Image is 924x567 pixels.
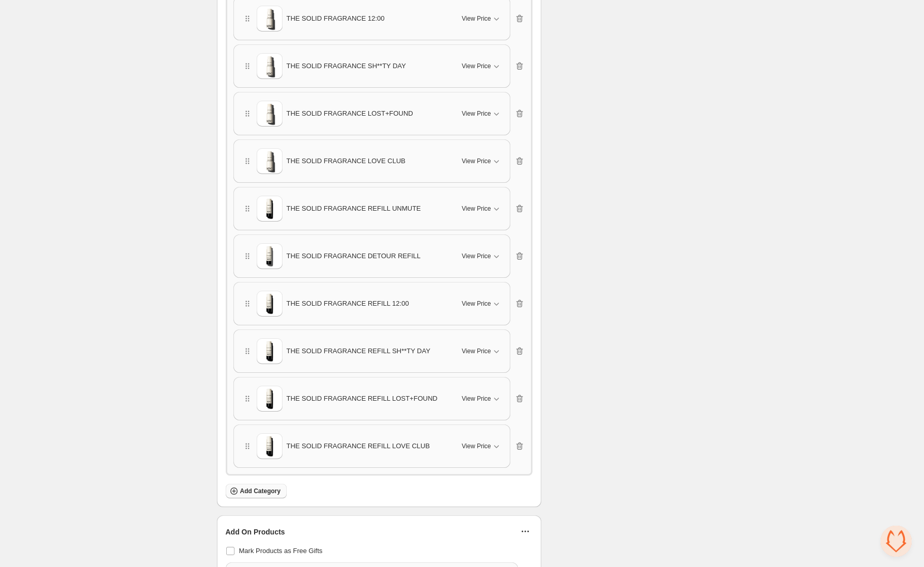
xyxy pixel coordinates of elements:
button: View Price [456,248,507,264]
span: View Price [462,442,491,450]
span: THE SOLID FRAGRANCE 12:00 [287,13,385,24]
span: Add Category [240,487,281,495]
img: THE SOLID FRAGRANCE REFILL LOVE CLUB [257,433,283,459]
span: THE SOLID FRAGRANCE LOST+FOUND [287,108,413,119]
span: View Price [462,204,491,213]
span: THE SOLID FRAGRANCE REFILL LOVE CLUB [287,441,430,451]
button: View Price [456,105,507,122]
button: View Price [456,153,507,169]
button: View Price [456,438,507,454]
span: View Price [462,395,491,403]
button: View Price [456,390,507,407]
button: View Price [456,200,507,217]
span: Add On Products [226,527,285,537]
img: THE SOLID FRAGRANCE 12:00 [257,6,283,31]
img: THE SOLID FRAGRANCE DETOUR REFILL [257,243,283,269]
span: View Price [462,62,491,70]
button: Add Category [226,484,287,498]
img: THE SOLID FRAGRANCE LOST+FOUND [257,101,283,127]
span: THE SOLID FRAGRANCE REFILL UNMUTE [287,203,421,214]
span: View Price [462,157,491,165]
span: View Price [462,109,491,118]
span: THE SOLID FRAGRANCE SH**TY DAY [287,61,406,71]
img: THE SOLID FRAGRANCE REFILL SH**TY DAY [257,338,283,364]
button: View Price [456,10,507,27]
span: Mark Products as Free Gifts [239,547,323,555]
span: THE SOLID FRAGRANCE REFILL 12:00 [287,298,409,309]
span: View Price [462,252,491,260]
span: THE SOLID FRAGRANCE REFILL LOST+FOUND [287,393,437,404]
img: THE SOLID FRAGRANCE REFILL LOST+FOUND [257,386,283,412]
button: View Price [456,343,507,359]
span: THE SOLID FRAGRANCE LOVE CLUB [287,156,405,166]
span: THE SOLID FRAGRANCE REFILL SH**TY DAY [287,346,431,356]
img: THE SOLID FRAGRANCE REFILL 12:00 [257,291,283,317]
span: View Price [462,347,491,355]
button: View Price [456,58,507,74]
span: View Price [462,300,491,308]
img: THE SOLID FRAGRANCE REFILL UNMUTE [257,196,283,222]
img: THE SOLID FRAGRANCE LOVE CLUB [257,148,283,174]
span: THE SOLID FRAGRANCE DETOUR REFILL [287,251,421,261]
button: View Price [456,295,507,312]
div: Open chat [881,526,912,557]
span: View Price [462,14,491,23]
img: THE SOLID FRAGRANCE SH**TY DAY [257,53,283,79]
